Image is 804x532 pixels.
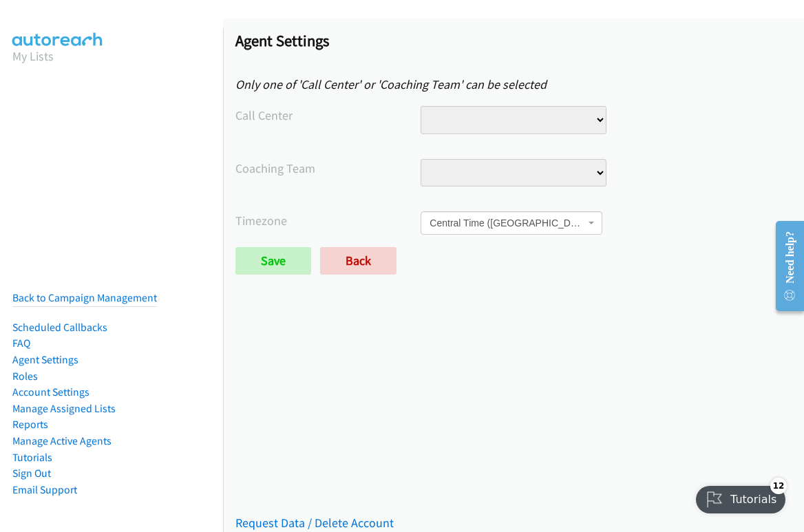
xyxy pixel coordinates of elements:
[235,76,547,92] em: Only one of 'Call Center' or 'Coaching Team' can be selected
[421,211,602,235] span: Central Time (US & Canada)
[12,48,54,64] a: My Lists
[12,467,51,480] a: Sign Out
[12,402,116,415] a: Manage Assigned Lists
[235,515,394,531] a: Request Data / Delete Account
[688,472,794,522] iframe: Checklist
[235,247,311,275] input: Save
[430,216,585,230] span: Central Time (US & Canada)
[12,385,89,398] a: Account Settings
[12,451,52,464] a: Tutorials
[12,418,48,431] a: Reports
[12,370,38,383] a: Roles
[235,31,792,50] h1: Agent Settings
[12,353,78,366] a: Agent Settings
[765,211,804,321] iframe: Resource Center
[235,106,421,125] label: Call Center
[12,483,77,496] a: Email Support
[12,434,112,447] a: Manage Active Agents
[12,321,107,334] a: Scheduled Callbacks
[235,211,421,230] label: Timezone
[12,337,30,350] a: FAQ
[320,247,396,275] a: Back
[12,291,157,304] a: Back to Campaign Management
[235,159,421,178] label: Coaching Team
